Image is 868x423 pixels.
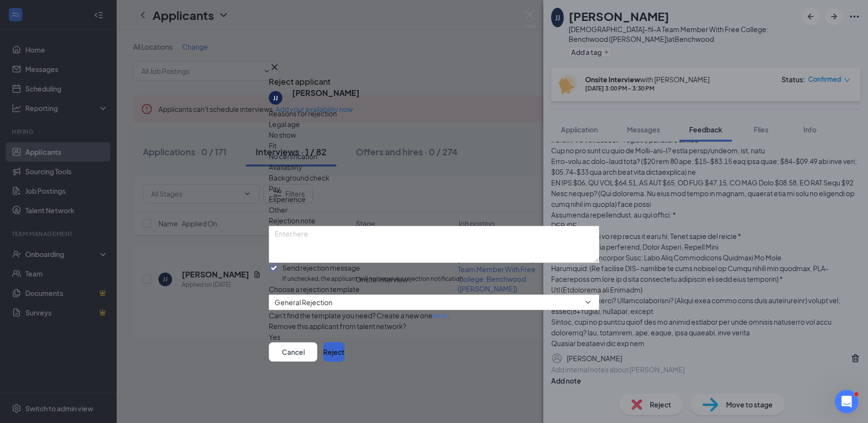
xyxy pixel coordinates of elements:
button: Close [269,61,280,73]
a: here [433,311,448,320]
span: Rejection note [269,216,315,225]
span: Other [269,204,288,215]
span: Can't find the template you need? Create a new one . [269,311,450,320]
span: Choose a rejection template [269,285,360,294]
h5: [PERSON_NAME] [292,88,360,98]
iframe: Intercom live chat [835,390,858,413]
button: Reject [323,342,345,362]
span: Background check [269,172,330,183]
div: JJ [273,94,278,102]
span: Experience [269,194,306,204]
h3: Reject applicant [269,75,330,88]
span: Legal age [269,119,300,129]
span: General Rejection [275,295,332,310]
div: Applied on [DATE] [292,98,360,108]
svg: Cross [269,61,280,73]
span: No certification [269,151,317,162]
button: Cancel [269,342,317,362]
span: Pay [269,183,280,194]
span: Reasons for rejection [269,109,337,118]
span: Availability [269,162,302,172]
span: Yes [269,331,280,342]
span: Fit [269,140,277,151]
span: No show [269,129,296,140]
span: Remove this applicant from talent network? [269,322,406,331]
